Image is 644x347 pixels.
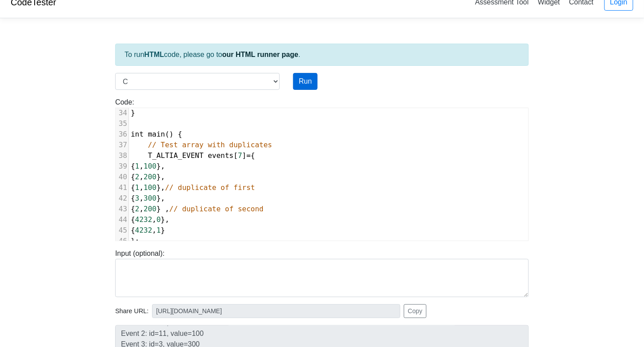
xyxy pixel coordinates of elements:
[144,51,164,58] strong: HTML
[208,151,233,160] span: events
[116,214,129,225] div: 44
[152,304,400,318] input: No share available yet
[131,194,165,202] span: { , },
[135,194,140,202] span: 3
[116,108,129,118] div: 34
[135,215,153,224] span: 4232
[131,162,165,170] span: { , },
[115,307,149,316] span: Share URL:
[131,183,255,192] span: { , },
[148,141,272,149] span: // Test array with duplicates
[116,182,129,193] div: 41
[109,248,535,297] div: Input (optional):
[115,44,529,66] div: To run code, please go to .
[246,151,251,160] span: =
[144,162,157,170] span: 100
[148,151,204,160] span: T_ALTIA_EVENT
[116,236,129,246] div: 46
[116,140,129,150] div: 37
[135,226,153,234] span: 4232
[165,183,255,192] span: // duplicate of first
[131,205,264,213] span: { , } ,
[116,204,129,214] div: 43
[116,129,129,140] div: 36
[169,205,264,213] span: // duplicate of second
[238,151,242,160] span: 7
[116,150,129,161] div: 38
[135,173,140,181] span: 2
[131,109,135,117] span: }
[404,304,427,318] button: Copy
[116,118,129,129] div: 35
[131,215,169,224] span: { , },
[293,73,318,90] button: Run
[148,130,165,138] span: main
[157,226,161,234] span: 1
[109,97,535,241] div: Code:
[131,173,165,181] span: { , },
[116,225,129,236] div: 45
[131,237,139,245] span: };
[157,215,161,224] span: 0
[144,183,157,192] span: 100
[222,51,298,58] a: our HTML runner page
[135,162,140,170] span: 1
[144,173,157,181] span: 200
[135,205,140,213] span: 2
[144,205,157,213] span: 200
[131,130,144,138] span: int
[116,172,129,182] div: 40
[116,193,129,204] div: 42
[144,194,157,202] span: 300
[131,226,165,234] span: { , }
[131,151,255,160] span: [ ] {
[135,183,140,192] span: 1
[116,161,129,172] div: 39
[131,130,182,138] span: () {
